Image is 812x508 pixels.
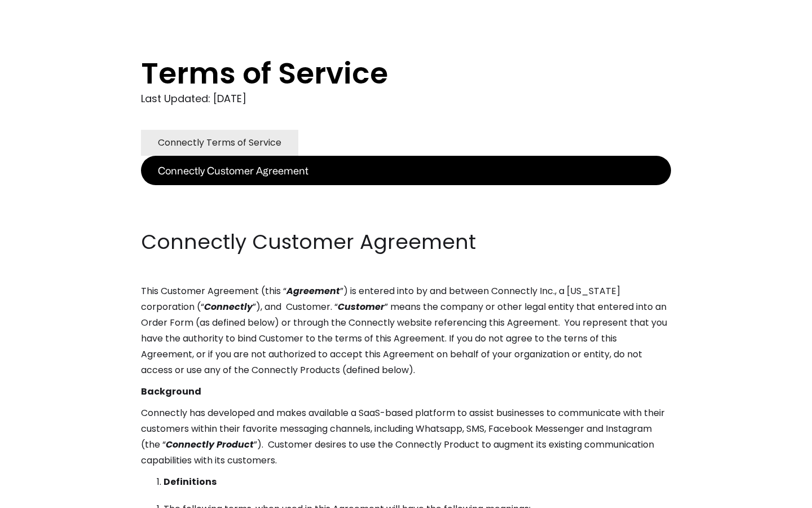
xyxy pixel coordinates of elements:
[141,185,671,201] p: ‍
[11,487,68,504] aside: Language selected: English
[166,438,254,451] em: Connectly Product
[286,284,340,297] em: Agreement
[23,488,68,504] ul: Language list
[164,475,217,488] strong: Definitions
[338,300,385,313] em: Customer
[141,207,671,222] p: ‍
[141,228,671,256] h2: Connectly Customer Agreement
[158,135,281,151] div: Connectly Terms of Service
[141,405,671,468] p: Connectly has developed and makes available a SaaS-based platform to assist businesses to communi...
[141,90,671,107] div: Last Updated: [DATE]
[141,385,201,398] strong: Background
[141,283,671,378] p: This Customer Agreement (this “ ”) is entered into by and between Connectly Inc., a [US_STATE] co...
[158,163,308,178] div: Connectly Customer Agreement
[204,300,253,313] em: Connectly
[141,56,626,90] h1: Terms of Service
